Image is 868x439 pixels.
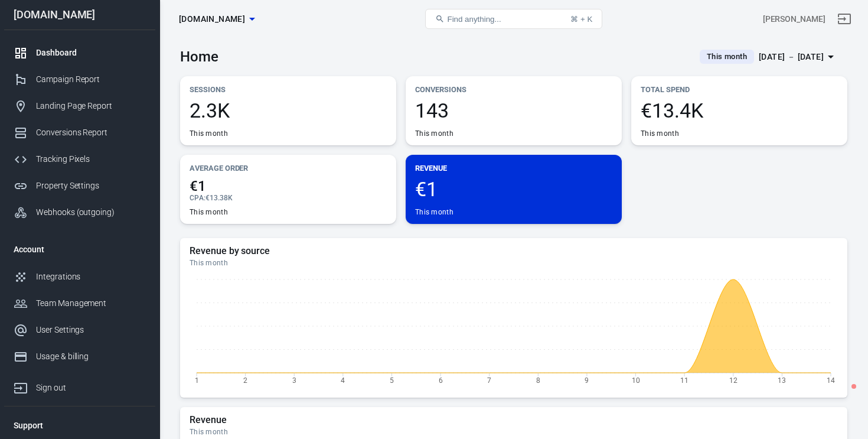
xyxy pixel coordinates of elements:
[390,376,394,384] tspan: 5
[4,66,155,93] a: Campaign Report
[190,162,387,174] p: Average Order
[190,427,838,437] div: This month
[4,235,155,264] li: Account
[190,414,838,426] h5: Revenue
[292,376,296,384] tspan: 3
[36,180,146,192] div: Property Settings
[536,376,540,384] tspan: 8
[190,207,228,217] div: This month
[4,9,155,20] div: [DOMAIN_NAME]
[243,376,247,384] tspan: 2
[36,73,146,86] div: Campaign Report
[641,100,838,121] span: €13.4K
[828,381,856,409] iframe: Intercom live chat
[190,100,387,121] span: 2.3K
[205,194,233,202] span: €13.38K
[4,40,155,66] a: Dashboard
[702,51,752,63] span: This month
[190,245,838,257] h5: Revenue by source
[759,50,824,64] div: [DATE] － [DATE]
[4,290,155,317] a: Team Management
[439,376,443,384] tspan: 6
[447,15,501,24] span: Find anything...
[778,376,786,384] tspan: 13
[680,376,688,384] tspan: 11
[180,48,218,65] h3: Home
[4,317,155,343] a: User Settings
[36,350,146,363] div: Usage & billing
[641,83,838,96] p: Total Spend
[36,271,146,283] div: Integrations
[4,370,155,401] a: Sign out
[415,162,612,174] p: Revenue
[4,343,155,370] a: Usage & billing
[570,15,592,24] div: ⌘ + K
[425,9,602,29] button: Find anything...⌘ + K
[487,376,491,384] tspan: 7
[174,8,259,30] button: [DOMAIN_NAME]
[763,13,825,25] div: Account id: ysDro5SM
[4,199,155,226] a: Webhooks (outgoing)
[36,100,146,112] div: Landing Page Report
[632,376,640,384] tspan: 10
[827,376,835,384] tspan: 14
[36,47,146,59] div: Dashboard
[341,376,345,384] tspan: 4
[36,297,146,310] div: Team Management
[36,153,146,165] div: Tracking Pixels
[415,207,453,217] div: This month
[190,179,387,193] span: €1
[36,324,146,336] div: User Settings
[190,258,838,268] div: This month
[4,173,155,199] a: Property Settings
[195,376,199,384] tspan: 1
[415,100,612,121] span: 143
[190,129,228,138] div: This month
[4,264,155,290] a: Integrations
[190,83,387,96] p: Sessions
[4,146,155,173] a: Tracking Pixels
[190,194,205,202] span: CPA :
[415,129,453,138] div: This month
[415,179,612,199] span: €1
[641,129,679,138] div: This month
[4,93,155,119] a: Landing Page Report
[415,83,612,96] p: Conversions
[36,126,146,139] div: Conversions Report
[36,206,146,219] div: Webhooks (outgoing)
[729,376,738,384] tspan: 12
[179,12,245,27] span: selfmadeprogram.com
[36,382,146,394] div: Sign out
[4,119,155,146] a: Conversions Report
[690,47,847,67] button: This month[DATE] － [DATE]
[830,5,859,33] a: Sign out
[585,376,589,384] tspan: 9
